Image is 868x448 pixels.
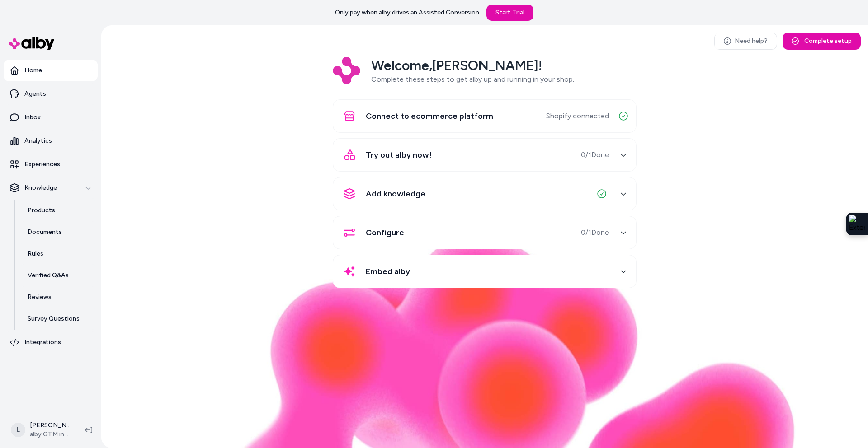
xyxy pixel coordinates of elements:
[19,200,98,221] a: Products
[581,227,609,238] span: 0 / 1 Done
[546,111,609,121] span: Shopify connected
[11,423,25,437] span: L
[9,37,54,50] img: alby Logo
[339,183,631,205] button: Add knowledge
[19,286,98,308] a: Reviews
[339,144,631,166] button: Try out alby now!0/1Done
[19,308,98,330] a: Survey Questions
[24,89,46,98] p: Agents
[339,261,631,282] button: Embed alby
[174,233,796,448] img: alby Bubble
[849,215,865,233] img: Extension Icon
[366,226,404,239] span: Configure
[19,243,98,265] a: Rules
[28,314,80,323] p: Survey Questions
[339,105,631,127] button: Connect to ecommerce platformShopify connected
[24,183,57,192] p: Knowledge
[24,136,52,145] p: Analytics
[28,228,62,237] p: Documents
[4,130,98,152] a: Analytics
[28,271,69,280] p: Verified Q&As
[339,222,631,243] button: Configure0/1Done
[366,187,425,200] span: Add knowledge
[24,160,60,169] p: Experiences
[4,60,98,81] a: Home
[371,57,574,74] h2: Welcome, [PERSON_NAME] !
[24,338,61,347] p: Integrations
[4,107,98,128] a: Inbox
[24,113,41,122] p: Inbox
[19,265,98,286] a: Verified Q&As
[366,265,410,278] span: Embed alby
[30,421,71,430] p: [PERSON_NAME]
[581,149,609,160] span: 0 / 1 Done
[335,8,479,17] p: Only pay when alby drives an Assisted Conversion
[28,293,52,302] p: Reviews
[19,221,98,243] a: Documents
[714,33,777,50] a: Need help?
[24,66,42,75] p: Home
[28,206,55,215] p: Products
[366,149,432,161] span: Try out alby now!
[4,154,98,175] a: Experiences
[371,75,574,84] span: Complete these steps to get alby up and running in your shop.
[4,83,98,105] a: Agents
[28,249,43,258] p: Rules
[30,430,71,439] span: alby GTM internal
[4,331,98,353] a: Integrations
[783,33,861,50] button: Complete setup
[486,5,533,21] a: Start Trial
[4,177,98,199] button: Knowledge
[333,57,360,84] img: Logo
[366,110,493,122] span: Connect to ecommerce platform
[5,415,78,444] button: L[PERSON_NAME]alby GTM internal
